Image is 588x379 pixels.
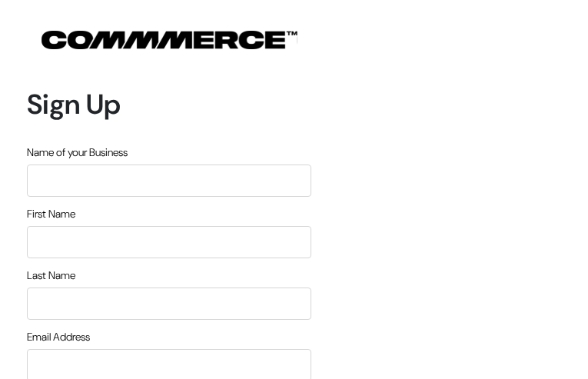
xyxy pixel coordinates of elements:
label: First Name [27,206,75,222]
label: Last Name [27,268,75,284]
img: COMMMERCE [42,31,297,49]
label: Email Address [27,329,90,345]
label: Name of your Business [27,145,128,161]
h1: Sign Up [27,88,311,121]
